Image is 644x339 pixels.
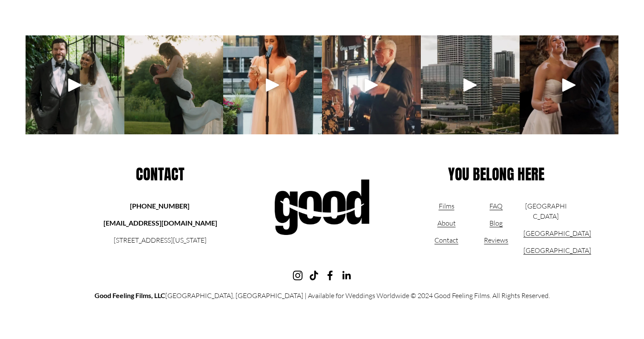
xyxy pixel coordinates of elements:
[484,235,508,245] a: Reviews
[399,166,593,183] h3: You belong here
[26,290,618,301] p: [GEOGRAPHIC_DATA], [GEOGRAPHIC_DATA] | Available for Weddings Worldwide © 2024 Good Feeling Films...
[434,235,458,245] a: Contact
[523,228,591,238] a: [GEOGRAPHIC_DATA]
[101,235,220,245] p: [STREET_ADDRESS][US_STATE]
[489,218,503,228] a: Blog
[489,201,503,211] a: FAQ
[124,35,223,134] img: Screengrabs from a recent wedding that my beautiful wife @laura__palasz colorgraded! We have a de...
[103,219,217,227] strong: [EMAIL_ADDRESS][DOMAIN_NAME]
[437,218,456,228] a: About
[341,270,351,281] a: LinkedIn
[75,166,245,183] h3: Contact
[439,201,454,211] a: Films
[523,201,569,221] p: [GEOGRAPHIC_DATA]
[130,202,190,210] strong: [PHONE_NUMBER]
[293,270,303,281] a: Instagram
[95,291,165,299] strong: Good Feeling Films, LLC
[523,245,591,255] a: [GEOGRAPHIC_DATA]
[325,270,335,281] a: Facebook
[309,270,319,281] a: TikTok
